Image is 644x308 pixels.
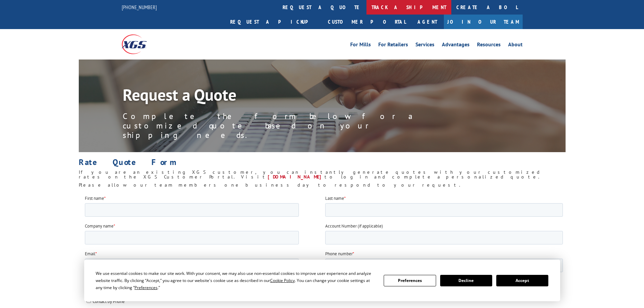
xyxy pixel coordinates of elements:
[440,275,492,286] button: Decline
[8,127,31,133] span: LTL Shipping
[477,42,501,49] a: Resources
[8,200,19,206] span: Buyer
[8,154,31,160] span: Warehousing
[79,158,566,170] h1: Rate Quote Form
[8,136,26,142] span: Truckload
[2,145,6,149] input: Expedited Shipping
[378,42,408,49] a: For Retailers
[240,28,298,34] span: Account Number (if applicable)
[384,275,436,286] button: Preferences
[2,191,6,195] input: Pick and Pack Solutions
[496,275,548,286] button: Accept
[240,0,259,6] span: Last name
[123,87,427,106] h1: Request a Quote
[8,218,43,224] span: LTL & Warehousing
[2,136,6,140] input: Truckload
[122,4,157,10] a: [PHONE_NUMBER]
[8,94,39,100] span: Contact by Email
[8,191,51,196] span: Pick and Pack Solutions
[2,154,6,159] input: Warehousing
[323,15,411,29] a: Customer Portal
[2,172,6,177] input: Custom Cutting
[79,183,566,191] h6: Please allow our team members one business day to respond to your request.
[270,278,295,283] span: Cookie Policy
[123,112,427,140] p: Complete the form below for a customized quote based on your shipping needs.
[240,56,268,62] span: Phone number
[8,103,40,109] span: Contact by Phone
[268,174,325,180] a: [DOMAIN_NAME]
[84,260,560,301] div: Cookie Consent Prompt
[8,163,53,169] span: Supply Chain Integration
[325,174,541,180] span: to log in and complete a personalized quote.
[2,209,6,213] input: Total Operations
[225,15,323,29] a: Request a pickup
[444,15,523,29] a: Join Our Team
[135,285,158,290] span: Preferences
[2,227,6,232] input: LTL, Truckload & Warehousing
[415,42,434,49] a: Services
[2,127,6,131] input: LTL Shipping
[8,182,48,187] span: [GEOGRAPHIC_DATA]
[240,249,279,255] span: Destination Zip Code
[442,42,470,49] a: Advantages
[8,227,63,233] span: LTL, Truckload & Warehousing
[8,209,38,215] span: Total Operations
[2,200,6,204] input: Buyer
[8,236,23,242] span: Drayage
[79,169,542,180] span: If you are an existing XGS customer, you can instantly generate quotes with your customized rates...
[508,42,523,49] a: About
[2,218,6,222] input: LTL & Warehousing
[2,103,6,108] input: Contact by Phone
[8,145,44,151] span: Expedited Shipping
[240,257,478,270] input: Enter your Zip or Postal Code
[2,94,6,99] input: Contact by Email
[96,270,376,291] div: We use essential cookies to make our site work. With your consent, we may also use non-essential ...
[2,236,6,241] input: Drayage
[2,163,6,168] input: Supply Chain Integration
[2,182,6,186] input: [GEOGRAPHIC_DATA]
[8,172,36,178] span: Custom Cutting
[350,42,371,49] a: For Mills
[411,15,444,29] a: Agent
